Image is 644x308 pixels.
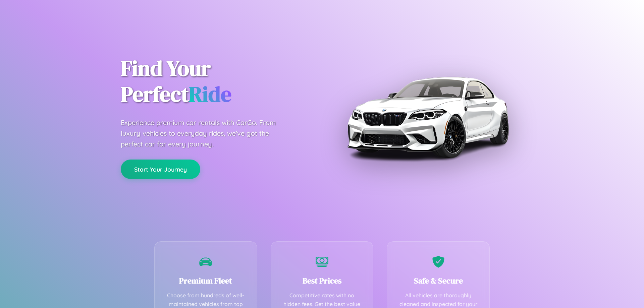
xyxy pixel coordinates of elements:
[397,275,479,286] h3: Safe & Secure
[121,160,200,179] button: Start Your Journey
[281,275,363,286] h3: Best Prices
[121,56,312,107] h1: Find Your Perfect
[165,275,247,286] h3: Premium Fleet
[121,117,288,149] p: Experience premium car rentals with CarGo. From luxury vehicles to everyday rides, we've got the ...
[344,34,512,201] img: Premium BMW car rental vehicle
[189,79,231,109] span: Ride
